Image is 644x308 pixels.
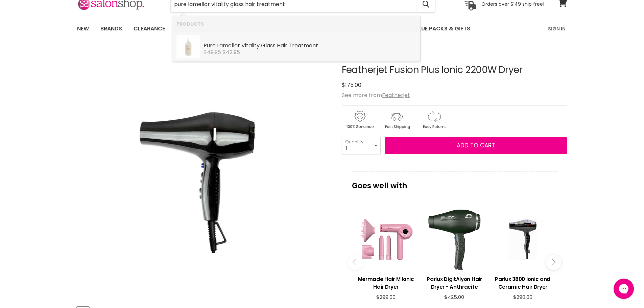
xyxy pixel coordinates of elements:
h3: Parlux 3800 Ionic and Ceramic Hair Dryer [492,275,553,291]
s: $49.95 [204,48,221,56]
b: Vitality [241,42,260,49]
b: Glass [261,42,276,49]
a: Clearance [128,22,170,36]
p: Orders over $149 ship free! [481,1,544,7]
img: shipping.gif [379,110,415,130]
span: $425.00 [444,293,464,301]
a: Value Packs & Gifts [406,22,475,36]
b: Hair [277,42,287,49]
h3: Parlux DigitAlyon Hair Dryer - Anthracite [424,275,485,291]
li: Products [173,16,420,31]
nav: Main [69,19,576,39]
a: Featherjet [382,91,410,99]
a: Haircare [171,22,211,36]
iframe: Gorgias live chat messenger [610,276,637,301]
img: 4_0f293460-32cd-4cc8-bead-9207b6d9f6c5.webp [176,35,200,58]
span: $290.00 [513,293,532,301]
a: Sign In [544,22,570,36]
b: Lamellar [217,42,240,49]
span: See more from [342,91,410,99]
h1: Featherjet Fusion Plus Ionic 2200W Dryer [342,65,567,75]
span: $42.95 [222,48,240,56]
h3: Mermade Hair M Ionic Hair Dryer [355,275,417,291]
a: View product:Parlux DigitAlyon Hair Dryer - Anthracite [424,270,485,294]
div: Featherjet Fusion Plus Ionic 2200W Dryer image. Click or Scroll to Zoom. [77,48,330,301]
img: returns.gif [416,110,452,130]
a: View product:Mermade Hair M Ionic Hair Dryer [355,270,417,294]
select: Quantity [342,137,381,154]
button: Add to cart [385,137,567,154]
span: $299.00 [376,293,396,301]
a: Brands [95,22,127,36]
a: View product:Parlux 3800 Ionic and Ceramic Hair Dryer [492,270,553,294]
span: $175.00 [342,81,361,89]
li: Products: Pure Lamellar Vitality Glass Hair Treatment [173,31,420,62]
b: Treatment [289,42,318,49]
ul: Main menu [72,19,510,39]
a: New [72,22,94,36]
img: genuine.gif [342,110,378,130]
span: Add to cart [457,141,495,149]
p: Goes well with [352,171,557,193]
b: Pure [204,42,216,49]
